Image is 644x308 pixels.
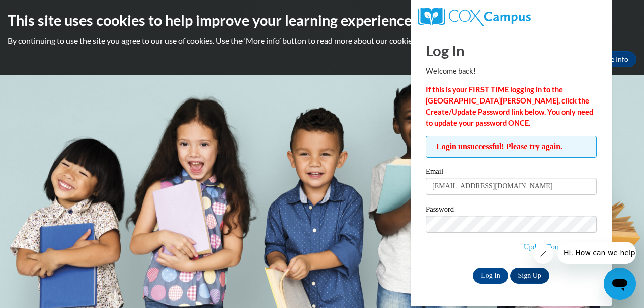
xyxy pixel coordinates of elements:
iframe: Button to launch messaging window [604,268,636,300]
span: Hi. How can we help? [6,7,82,15]
h2: This site uses cookies to help improve your learning experience. [8,10,636,30]
label: Email [426,168,597,178]
iframe: Message from company [557,242,636,264]
p: Welcome back! [426,66,597,77]
label: Password [426,206,597,216]
a: Update/Forgot Password [524,243,597,251]
span: Login unsuccessful! Please try again. [426,136,597,158]
p: By continuing to use the site you agree to our use of cookies. Use the ‘More info’ button to read... [8,35,636,46]
img: COX Campus [418,8,531,26]
a: More Info [589,51,636,67]
a: Sign Up [510,268,549,284]
input: Log In [473,268,508,284]
strong: If this is your FIRST TIME logging in to the [GEOGRAPHIC_DATA][PERSON_NAME], click the Create/Upd... [426,85,593,127]
iframe: Close message [533,244,553,264]
h1: Log In [426,40,597,61]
